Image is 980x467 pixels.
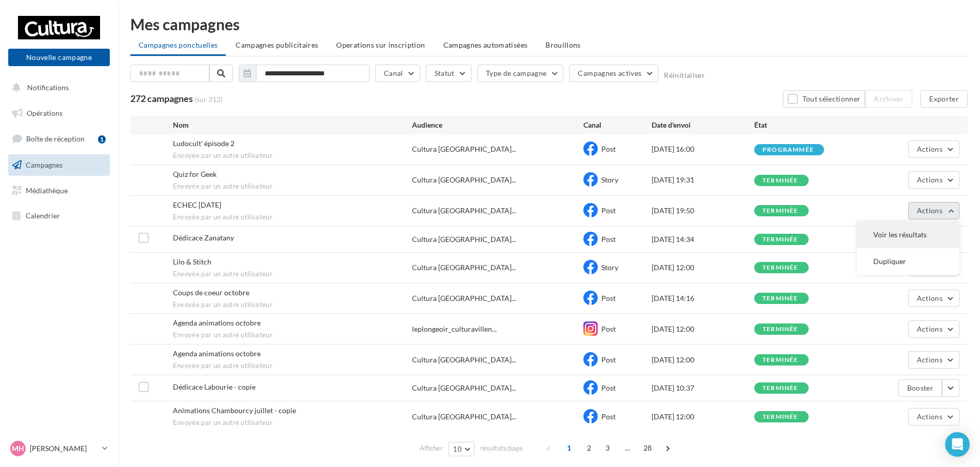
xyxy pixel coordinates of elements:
[412,324,497,334] span: leplongeoir_culturavillen...
[173,120,413,130] div: Nom
[917,355,943,364] span: Actions
[908,140,959,158] button: Actions
[6,77,108,98] button: Notifications
[173,300,413,310] span: Envoyée par un autre utilisateur
[857,248,959,275] button: Dupliquer
[762,295,798,302] div: terminée
[762,414,798,420] div: terminée
[26,134,85,143] span: Boîte de réception
[599,440,616,456] span: 3
[601,175,618,184] span: Story
[601,145,616,153] span: Post
[194,94,223,105] span: (sur 312)
[412,262,516,273] span: Cultura [GEOGRAPHIC_DATA]...
[412,206,516,216] span: Cultura [GEOGRAPHIC_DATA]...
[652,120,754,130] div: Date d'envoi
[762,236,798,243] div: terminée
[8,439,110,458] a: MH [PERSON_NAME]
[917,412,943,421] span: Actions
[6,180,112,201] a: Médiathèque
[754,120,857,130] div: État
[917,145,943,153] span: Actions
[898,379,942,397] button: Booster
[26,186,68,194] span: Médiathèque
[412,175,516,185] span: Cultura [GEOGRAPHIC_DATA]...
[173,288,249,297] span: Coups de coeur octobre
[865,90,912,108] button: Archiver
[569,65,658,82] button: Campagnes actives
[173,182,413,191] span: Envoyée par un autre utilisateur
[412,144,516,154] span: Cultura [GEOGRAPHIC_DATA]...
[27,109,63,117] span: Opérations
[6,154,112,176] a: Campagnes
[917,206,943,215] span: Actions
[601,383,616,392] span: Post
[412,383,516,393] span: Cultura [GEOGRAPHIC_DATA]...
[173,331,413,340] span: Envoyée par un autre utilisateur
[908,351,959,369] button: Actions
[762,147,814,153] div: programmée
[581,440,597,456] span: 2
[639,440,656,456] span: 28
[652,293,754,303] div: [DATE] 14:16
[583,120,652,130] div: Canal
[477,65,564,82] button: Type de campagne
[601,235,616,243] span: Post
[480,443,523,453] span: résultats/page
[601,324,616,333] span: Post
[601,263,618,272] span: Story
[762,177,798,184] div: terminée
[420,443,443,453] span: Afficher
[652,412,754,422] div: [DATE] 12:00
[762,385,798,392] div: terminée
[652,383,754,393] div: [DATE] 10:37
[762,265,798,271] div: terminée
[412,355,516,365] span: Cultura [GEOGRAPHIC_DATA]...
[236,40,318,49] span: Campagnes publicitaires
[453,445,462,453] span: 10
[336,40,425,49] span: Operations sur inscription
[664,71,705,79] button: Réinitialiser
[601,294,616,302] span: Post
[652,175,754,185] div: [DATE] 19:31
[173,318,261,327] span: Agenda animations octobre
[375,65,420,82] button: Canal
[412,412,516,422] span: Cultura [GEOGRAPHIC_DATA]...
[908,202,959,219] button: Actions
[917,324,943,333] span: Actions
[601,355,616,364] span: Post
[448,442,475,456] button: 10
[652,262,754,273] div: [DATE] 12:00
[173,233,234,242] span: Dédicace Zanatany
[6,205,112,227] a: Calendrier
[601,206,616,215] span: Post
[601,412,616,421] span: Post
[762,357,798,363] div: terminée
[908,408,959,425] button: Actions
[908,171,959,189] button: Actions
[173,200,221,209] span: ECHEC 04/10/2025
[27,83,69,92] span: Notifications
[762,208,798,214] div: terminée
[652,144,754,154] div: [DATE] 16:00
[920,90,968,108] button: Exporter
[26,211,60,220] span: Calendrier
[917,175,943,184] span: Actions
[412,120,583,130] div: Audience
[652,206,754,216] div: [DATE] 19:50
[443,40,528,49] span: Campagnes automatisées
[8,49,110,66] button: Nouvelle campagne
[173,257,211,266] span: Lilo & Stitch
[545,40,581,49] span: Brouillons
[561,440,577,456] span: 1
[908,320,959,338] button: Actions
[173,349,261,358] span: Agenda animations octobre
[173,170,217,178] span: Quiz for Geek
[30,443,98,454] p: [PERSON_NAME]
[652,355,754,365] div: [DATE] 12:00
[917,294,943,302] span: Actions
[412,293,516,303] span: Cultura [GEOGRAPHIC_DATA]...
[762,326,798,333] div: terminée
[173,361,413,371] span: Envoyée par un autre utilisateur
[783,90,865,108] button: Tout sélectionner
